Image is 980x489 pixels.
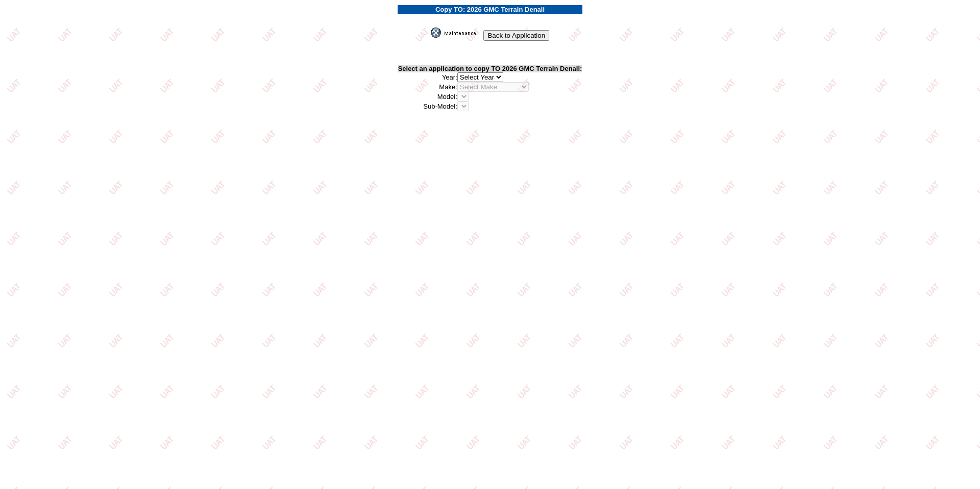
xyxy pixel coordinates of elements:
td: Model: [398,92,457,101]
td: Sub-Model: [398,101,457,111]
td: Copy TO: 2026 GMC Terrain Denali [398,5,583,14]
td: Year: [398,72,457,82]
img: maint.gif [431,28,482,38]
td: Make: [398,82,457,92]
b: Select an application to copy TO 2026 GMC Terrain Denali: [398,65,582,72]
input: Back to Application [483,30,549,41]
